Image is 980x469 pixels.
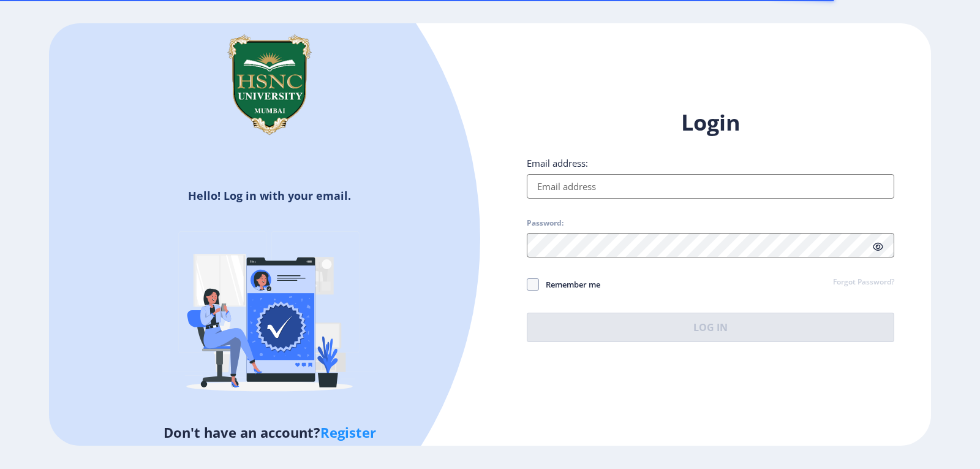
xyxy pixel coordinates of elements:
button: Log In [527,313,894,342]
label: Email address: [527,157,588,169]
input: Email address [527,174,894,199]
img: Verified-rafiki.svg [162,208,377,422]
h5: Don't have an account? [58,422,481,442]
img: hsnc.png [208,23,331,146]
span: Remember me [539,277,600,292]
label: Password: [527,218,563,228]
h1: Login [527,108,894,137]
a: Register [320,423,376,441]
a: Forgot Password? [833,277,894,288]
